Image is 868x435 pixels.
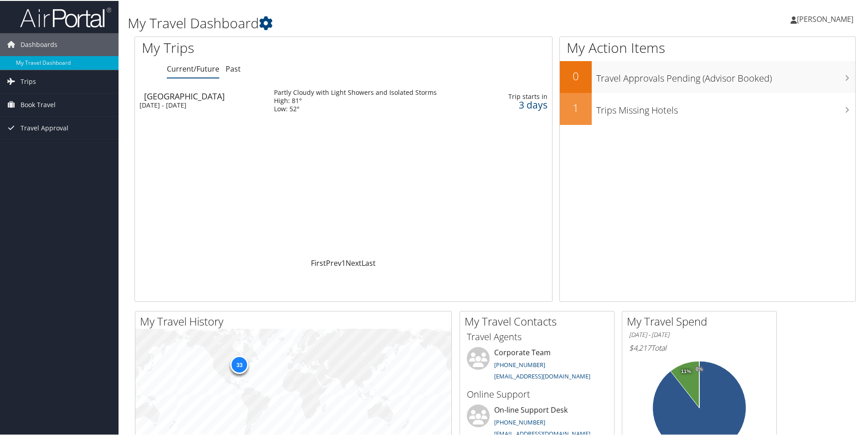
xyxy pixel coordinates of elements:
a: Prev [326,257,341,267]
tspan: 0% [696,366,703,371]
a: [EMAIL_ADDRESS][DOMAIN_NAME] [494,371,590,379]
a: [PHONE_NUMBER] [494,417,545,425]
div: 3 days [501,100,548,108]
div: Low: 52° [274,104,437,112]
a: Current/Future [167,63,219,73]
h2: My Travel History [140,313,451,328]
span: Trips [21,69,36,92]
a: [PHONE_NUMBER] [494,360,545,368]
h6: [DATE] - [DATE] [629,330,770,338]
li: Corporate Team [462,346,612,383]
div: High: 81° [274,96,437,104]
h1: My Action Items [560,37,855,57]
div: Partly Cloudy with Light Showers and Isolated Storms [274,88,437,96]
div: [DATE] - [DATE] [139,100,260,109]
div: 33 [230,354,248,373]
a: Next [346,257,362,267]
h6: Total [629,342,770,352]
a: 1Trips Missing Hotels [560,92,855,124]
img: airportal-logo.png [20,6,111,27]
span: Dashboards [21,32,57,55]
a: Past [226,63,241,73]
h3: Travel Agents [467,330,607,342]
a: 0Travel Approvals Pending (Advisor Booked) [560,60,855,92]
a: First [311,257,326,267]
h2: My Travel Contacts [465,313,614,328]
h1: My Travel Dashboard [128,13,618,32]
a: Last [362,257,376,267]
span: $4,217 [629,342,651,352]
span: Travel Approval [21,116,68,139]
h3: Trips Missing Hotels [596,98,855,116]
a: [PERSON_NAME] [790,5,863,32]
a: 1 [341,257,346,267]
span: Book Travel [21,93,56,115]
div: Trip starts in [501,92,548,100]
h2: 0 [560,67,592,83]
h3: Online Support [467,387,607,400]
h2: My Travel Spend [627,313,776,328]
span: [PERSON_NAME] [797,13,853,23]
h3: Travel Approvals Pending (Advisor Booked) [596,67,855,84]
div: [GEOGRAPHIC_DATA] [144,91,265,99]
h1: My Trips [142,37,372,57]
tspan: 11% [681,368,691,373]
h2: 1 [560,99,592,115]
